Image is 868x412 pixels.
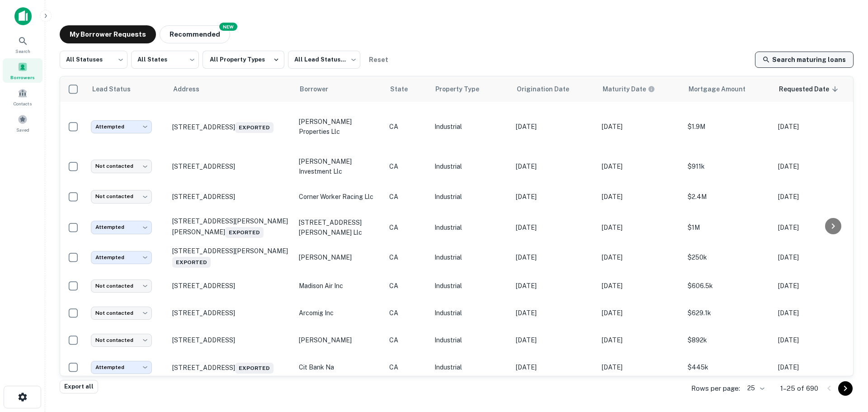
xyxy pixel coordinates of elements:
p: [DATE] [602,281,679,291]
div: 25 [744,382,766,395]
div: Not contacted [91,190,152,203]
span: Exported [225,227,264,238]
div: Not contacted [91,160,152,173]
span: Exported [235,122,274,133]
button: All Property Types [203,51,284,69]
p: $606.5k [688,281,769,291]
th: Maturity dates displayed may be estimated. Please contact the lender for the most accurate maturi... [597,76,683,102]
p: CA [389,192,425,202]
p: corner worker racing llc [299,192,380,202]
p: [DATE] [516,362,593,372]
p: Industrial [434,161,507,171]
img: capitalize-icon.png [14,7,32,25]
p: CA [389,335,425,345]
p: [DATE] [516,192,593,202]
div: All Lead Statuses [288,48,360,71]
p: [DATE] [516,281,593,291]
p: [STREET_ADDRESS] [172,162,290,170]
h6: Maturity Date [603,84,646,94]
p: madison air inc [299,281,380,291]
p: [STREET_ADDRESS] [172,336,290,344]
button: My Borrower Requests [60,25,156,43]
p: Industrial [434,281,507,291]
div: Attempted [91,221,152,234]
p: Industrial [434,308,507,318]
p: [DATE] [516,308,593,318]
div: All States [131,48,199,71]
p: [DATE] [778,335,855,345]
p: Industrial [434,192,507,202]
a: Search [3,32,42,57]
p: Industrial [434,122,507,132]
th: Origination Date [511,76,597,102]
span: Search [15,47,30,55]
p: Industrial [434,252,507,262]
p: [DATE] [778,223,855,232]
iframe: Chat Widget [823,311,868,354]
p: [STREET_ADDRESS][PERSON_NAME] [172,247,290,268]
p: [DATE] [778,122,855,132]
span: Requested Date [779,84,841,95]
th: Property Type [430,76,511,102]
p: $1.9M [688,122,769,132]
p: CA [389,161,425,171]
p: [DATE] [602,335,679,345]
span: Property Type [435,84,491,95]
p: [STREET_ADDRESS] [172,282,290,290]
p: Industrial [434,335,507,345]
div: Not contacted [91,334,152,347]
div: Attempted [91,251,152,264]
th: Lead Status [86,76,168,102]
p: CA [389,362,425,372]
span: State [390,84,420,95]
a: Borrowers [3,58,42,83]
p: [STREET_ADDRESS][PERSON_NAME][PERSON_NAME] [172,217,290,238]
p: [DATE] [778,362,855,372]
div: Attempted [91,361,152,374]
p: [DATE] [602,223,679,232]
a: Saved [3,111,42,135]
p: $445k [688,362,769,372]
p: $1M [688,223,769,232]
span: Origination Date [517,84,581,95]
p: [PERSON_NAME] [299,252,380,262]
p: [DATE] [778,308,855,318]
button: Reset [364,51,393,69]
p: [PERSON_NAME] investment llc [299,156,380,176]
p: [DATE] [602,252,679,262]
p: $250k [688,252,769,262]
span: Borrowers [10,74,35,81]
span: Address [173,84,211,95]
button: Recommended [160,25,230,43]
p: [STREET_ADDRESS] [172,120,290,133]
p: [DATE] [516,335,593,345]
p: CA [389,223,425,232]
p: [DATE] [602,122,679,132]
p: [STREET_ADDRESS] [172,361,290,374]
span: Borrower [300,84,340,95]
span: Saved [16,126,29,133]
p: CA [389,252,425,262]
span: Maturity dates displayed may be estimated. Please contact the lender for the most accurate maturi... [603,84,667,94]
span: Exported [172,257,211,268]
p: [PERSON_NAME] properties llc [299,117,380,137]
a: Contacts [3,85,42,109]
th: Address [168,76,294,102]
p: [DATE] [516,161,593,171]
p: 1–25 of 690 [780,383,818,394]
div: All Statuses [60,48,127,71]
span: Exported [235,363,274,374]
p: [PERSON_NAME] [299,335,380,345]
p: $629.1k [688,308,769,318]
p: CA [389,122,425,132]
th: Requested Date [774,76,859,102]
p: CA [389,308,425,318]
p: [DATE] [602,362,679,372]
p: Industrial [434,223,507,232]
p: [DATE] [778,252,855,262]
button: Export all [60,380,98,393]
